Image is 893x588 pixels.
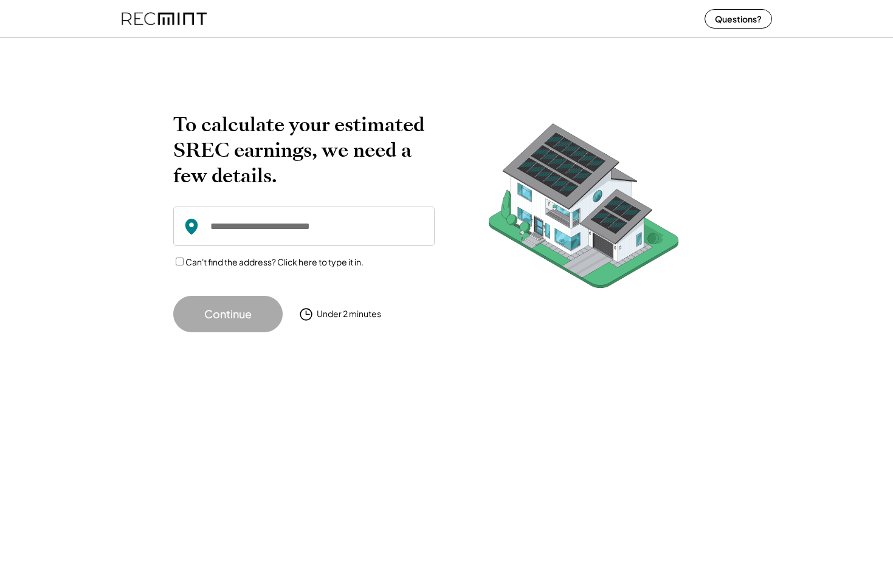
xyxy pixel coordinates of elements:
h2: To calculate your estimated SREC earnings, we need a few details. [173,112,435,188]
img: recmint-logotype%403x%20%281%29.jpeg [122,2,207,35]
div: Under 2 minutes [317,308,381,320]
button: Questions? [705,9,772,29]
label: Can't find the address? Click here to type it in. [185,256,364,267]
img: RecMintArtboard%207.png [465,112,702,307]
button: Continue [173,296,283,332]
